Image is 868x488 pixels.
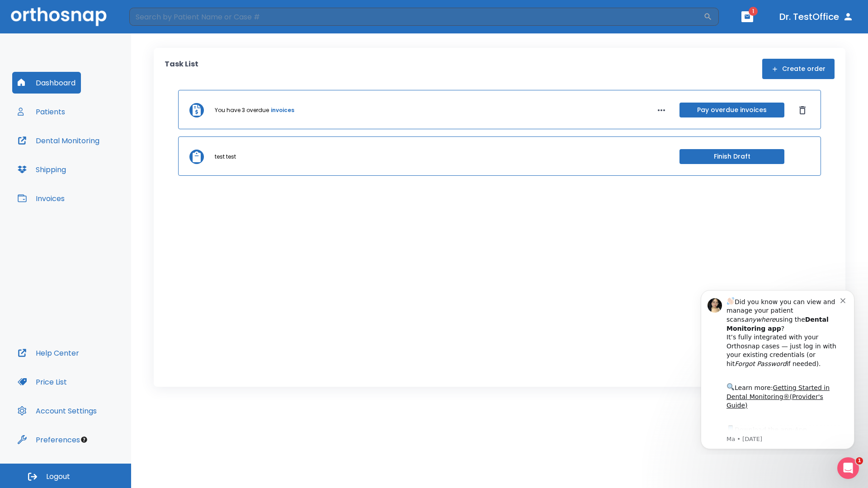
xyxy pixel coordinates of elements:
[39,144,120,160] a: App Store
[12,429,85,450] button: Preferences
[129,8,703,26] input: Search by Patient Name or Case #
[749,7,758,16] span: 1
[795,103,810,117] button: Dismiss
[80,436,88,444] div: Tooltip anchor
[837,457,859,479] iframe: Intercom live chat
[679,149,784,164] button: Finish Draft
[39,153,153,161] p: Message from Ma, sent 8w ago
[12,72,81,94] button: Dashboard
[46,472,70,482] span: Logout
[12,400,102,422] button: Account Settings
[11,7,107,26] img: Orthosnap
[215,106,269,114] p: You have 3 overdue
[165,59,198,79] p: Task List
[153,14,160,21] button: Dismiss notification
[776,9,857,25] button: Dr. TestOffice
[12,130,105,151] button: Dental Monitoring
[12,101,71,122] button: Patients
[271,106,294,114] a: invoices
[856,457,863,465] span: 1
[762,59,835,79] button: Create order
[215,153,236,161] p: test test
[687,282,868,455] iframe: Intercom notifications message
[12,342,85,364] button: Help Center
[12,159,71,180] button: Shipping
[12,371,72,393] button: Price List
[12,188,70,209] button: Invoices
[679,103,784,117] button: Pay overdue invoices
[39,142,153,188] div: Download the app: | ​ Let us know if you need help getting started!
